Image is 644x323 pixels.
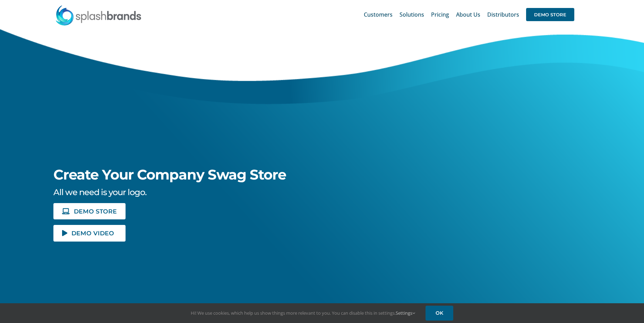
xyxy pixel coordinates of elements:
[396,310,415,316] a: Settings
[456,12,480,17] span: About Us
[53,203,126,219] a: DEMO STORE
[53,166,286,183] span: Create Your Company Swag Store
[364,3,574,26] nav: Main Menu
[53,187,146,197] span: All we need is your logo.
[431,12,449,17] span: Pricing
[526,3,574,26] a: DEMO STORE
[364,12,393,17] span: Customers
[364,3,393,26] a: Customers
[487,3,519,26] a: Distributors
[400,12,424,17] span: Solutions
[71,230,114,236] span: DEMO VIDEO
[74,208,117,214] span: DEMO STORE
[487,12,519,17] span: Distributors
[191,310,415,316] span: Hi! We use cookies, which help us show things more relevant to you. You can disable this in setti...
[431,3,449,26] a: Pricing
[426,306,453,321] a: OK
[526,8,574,21] span: DEMO STORE
[55,5,142,26] img: SplashBrands.com Logo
